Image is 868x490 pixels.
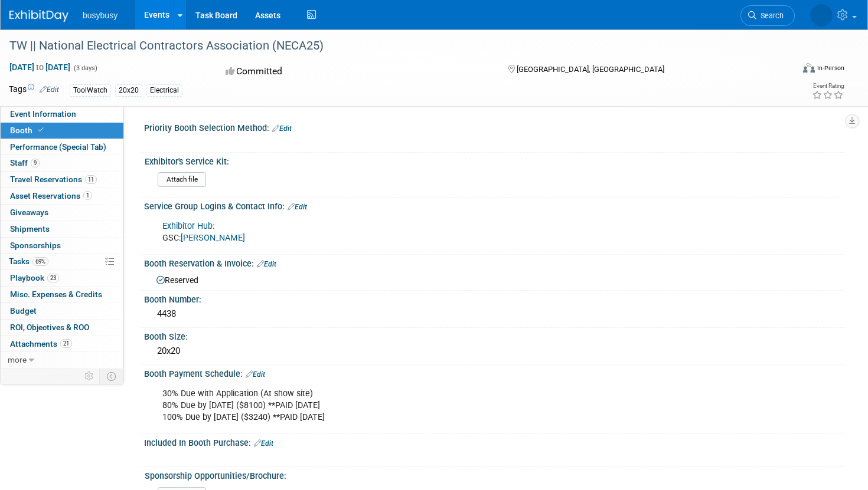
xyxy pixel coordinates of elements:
a: Asset Reservations1 [1,188,123,204]
span: Performance (Special Tab) [10,142,106,152]
a: Tasks69% [1,254,123,269]
span: Search [756,11,784,20]
a: Budget [1,303,123,319]
span: Giveaways [10,208,48,217]
a: Staff9 [1,155,123,171]
span: 21 [60,339,72,348]
span: Event Information [10,109,76,119]
span: Shipments [10,224,50,234]
a: Edit [288,203,307,211]
div: TW || National Electrical Contractors Association (NECA25) [5,35,774,57]
a: Performance (Special Tab) [1,139,123,155]
span: Tasks [9,256,48,266]
td: Toggle Event Tabs [100,369,124,384]
a: Attachments21 [1,336,123,352]
div: Exhibitor's Service Kit: [145,153,839,167]
a: Booth [1,123,123,139]
span: Misc. Expenses & Credits [10,290,102,299]
span: Asset Reservations [10,191,92,200]
div: 30% Due with Application (At show site) 80% Due by [DATE] ($8100) **PAID [DATE] 100% Due by [DATE... [154,382,710,429]
span: [GEOGRAPHIC_DATA], [GEOGRAPHIC_DATA] [517,65,664,74]
span: to [34,63,45,72]
i: Booth reservation complete [38,127,44,133]
img: ExhibitDay [9,10,68,22]
div: In-Person [817,64,844,73]
img: Format-Inperson.png [803,63,815,73]
div: Sponsorship Opportunities/Brochure: [145,467,839,482]
div: Booth Reservation & Invoice: [144,255,844,270]
a: [PERSON_NAME] [181,233,245,243]
div: 20x20 [115,84,142,97]
span: 69% [32,257,48,266]
a: Event Information [1,106,123,122]
div: 20x20 [153,342,836,360]
a: Edit [257,260,276,268]
span: Attachments [10,339,72,348]
div: ToolWatch [70,84,111,97]
a: Edit [246,370,265,379]
span: more [8,355,27,364]
a: more [1,352,123,368]
span: busybusy [83,11,118,20]
a: Search [740,5,795,26]
span: [DATE] [DATE] [9,62,71,73]
div: GSC: [154,215,710,250]
a: Shipments [1,221,123,237]
a: Edit [40,85,59,94]
span: Budget [10,306,37,315]
span: ROI, Objectives & ROO [10,323,89,332]
div: Included In Booth Purchase: [144,434,844,449]
span: Sponsorships [10,241,61,250]
td: Tags [9,83,59,97]
div: Booth Payment Schedule: [144,365,844,380]
span: Booth [10,126,46,135]
div: Event Rating [812,83,844,89]
div: 4438 [153,305,836,323]
a: Exhibitor Hub: [162,221,214,231]
a: Edit [254,439,273,448]
div: Priority Booth Selection Method: [144,119,844,134]
a: Edit [272,124,292,133]
div: Service Group Logins & Contact Info: [144,198,844,213]
span: 11 [85,175,97,184]
span: 1 [83,191,92,200]
span: Travel Reservations [10,175,97,184]
div: Event Format [720,61,844,79]
a: Sponsorships [1,238,123,254]
span: Playbook [10,273,59,282]
div: Electrical [146,84,182,97]
span: 9 [31,159,40,167]
span: Staff [10,158,40,167]
img: Nicole McCabe [810,4,833,27]
span: 23 [47,274,59,282]
div: Booth Number: [144,291,844,305]
span: (3 days) [73,64,97,72]
div: Booth Size: [144,328,844,343]
div: Reserved [153,271,836,286]
a: Playbook23 [1,270,123,286]
a: Giveaways [1,205,123,221]
td: Personalize Event Tab Strip [79,369,100,384]
a: Misc. Expenses & Credits [1,287,123,302]
a: ROI, Objectives & ROO [1,320,123,336]
div: Committed [222,61,489,82]
a: Travel Reservations11 [1,172,123,188]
